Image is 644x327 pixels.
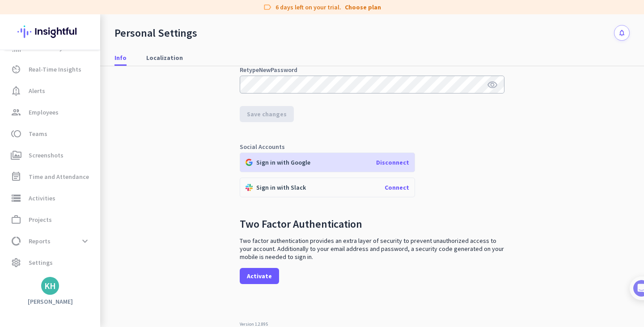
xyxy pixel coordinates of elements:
[157,4,173,20] div: Close
[11,85,21,96] i: notification_important
[29,171,89,182] span: Time and Attendance
[385,183,409,191] span: Connect
[2,230,100,252] a: data_usageReportsexpand_more
[11,64,21,75] i: av_timer
[240,268,279,284] button: Activate
[2,80,100,102] a: notification_importantAlerts
[105,287,119,293] span: Help
[17,255,162,276] div: 2Initial tracking settings and how to edit them
[146,53,183,62] span: Localization
[11,107,21,118] i: group
[52,287,83,293] span: Messages
[17,14,83,49] img: Insightful logo
[240,219,362,229] h2: Two Factor Authentication
[246,184,253,191] img: slack
[376,158,409,166] span: Disconnect
[34,170,156,208] div: It's time to add your employees! This is crucial since Insightful will start collecting their act...
[29,128,47,139] span: Teams
[13,34,166,67] div: 🎊 Welcome to Insightful! 🎊
[240,67,504,73] div: Retype New Password
[11,193,21,204] i: storage
[11,128,21,139] i: toll
[614,25,630,41] button: notifications
[246,159,253,166] img: google
[2,209,100,230] a: work_outlineProjects
[114,53,127,62] span: Info
[29,150,64,161] span: Screenshots
[2,166,100,187] a: event_noteTime and Attendance
[77,233,93,249] button: expand_more
[240,144,504,150] div: Social Accounts
[2,187,100,209] a: storageActivities
[34,258,152,276] div: Initial tracking settings and how to edit them
[89,264,134,300] button: Help
[11,236,21,246] i: data_usage
[2,59,100,80] a: av_timerReal-Time Insights
[134,264,179,300] button: Tasks
[240,237,504,261] p: Two factor authentication provides an extra layer of security to prevent unauthorized access to y...
[618,29,626,37] i: notifications
[345,3,381,12] a: Choose plan
[13,287,31,293] span: Home
[9,118,32,127] p: 4 steps
[29,257,53,268] span: Settings
[147,287,166,293] span: Tasks
[29,64,81,75] span: Real-Time Insights
[256,183,306,191] p: Sign in with Slack
[11,150,21,161] i: perm_media
[17,153,162,167] div: 1Add employees
[263,3,272,12] i: label
[76,4,105,19] h1: Tasks
[487,80,498,90] i: visibility
[29,193,55,204] span: Activities
[29,214,52,225] span: Projects
[11,257,21,268] i: settings
[2,123,100,144] a: tollTeams
[114,118,170,127] p: About 10 minutes
[50,96,147,105] div: [PERSON_NAME] from Insightful
[29,85,45,96] span: Alerts
[32,93,46,108] img: Profile image for Tamara
[240,321,504,327] div: Version 1.2.895
[44,281,56,290] div: KH
[29,107,59,118] span: Employees
[2,144,100,166] a: perm_mediaScreenshots
[2,252,100,273] a: settingsSettings
[247,272,272,280] span: Activate
[34,156,152,165] div: Add employees
[11,171,21,182] i: event_note
[29,236,51,246] span: Reports
[45,264,89,300] button: Messages
[13,67,166,88] div: You're just a few steps away from completing the essential app setup
[2,102,100,123] a: groupEmployees
[34,215,121,233] button: Add your employees
[11,214,21,225] i: work_outline
[114,26,197,40] div: Personal Settings
[256,158,310,166] p: Sign in with Google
